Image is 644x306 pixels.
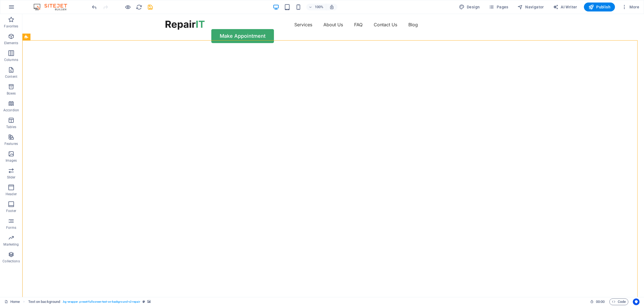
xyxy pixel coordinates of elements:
[590,298,605,305] h6: Session time
[584,3,615,11] button: Publish
[147,4,153,10] i: Save (Ctrl+S)
[306,4,326,10] button: 100%
[7,175,16,180] p: Slider
[6,125,16,129] p: Tables
[315,4,324,10] h6: 100%
[124,4,131,10] button: Click here to leave preview mode and continue editing
[6,209,16,213] p: Footer
[6,192,17,196] p: Header
[28,298,60,305] span: Click to select. Double-click to edit
[3,242,19,247] p: Marketing
[6,158,17,163] p: Images
[553,4,577,10] span: AI Writer
[596,298,605,305] span: 00 00
[147,300,151,303] i: This element contains a background
[4,24,18,29] p: Favorites
[622,4,639,10] span: More
[459,4,480,10] span: Design
[588,4,610,10] span: Publish
[7,91,16,96] p: Boxes
[486,3,510,11] button: Pages
[489,4,508,10] span: Pages
[4,58,18,62] p: Columns
[91,4,98,10] i: Undo: Change slider images (Ctrl+Z)
[91,4,98,10] button: undo
[551,3,579,11] button: AI Writer
[6,225,16,230] p: Forms
[3,108,19,112] p: Accordion
[4,41,18,45] p: Elements
[517,4,544,10] span: Navigator
[600,300,601,304] span: :
[62,298,140,305] span: . bg-wrapper .preset-fullscreen-text-on-background-v2-repair
[3,259,20,263] p: Collections
[28,298,151,305] nav: breadcrumb
[619,3,641,11] button: More
[5,74,17,79] p: Content
[633,298,640,305] button: Usercentrics
[32,4,74,10] img: Editor Logo
[136,4,142,10] button: reload
[136,4,142,10] i: Reload page
[609,298,628,305] button: Code
[457,3,482,11] div: Design (Ctrl+Alt+Y)
[4,298,20,305] a: Click to cancel selection. Double-click to open Pages
[4,142,18,146] p: Features
[143,300,145,303] i: This element is a customizable preset
[515,3,546,11] button: Navigator
[457,3,482,11] button: Design
[329,4,334,10] i: On resize automatically adjust zoom level to fit chosen device.
[147,4,153,10] button: save
[612,298,626,305] span: Code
